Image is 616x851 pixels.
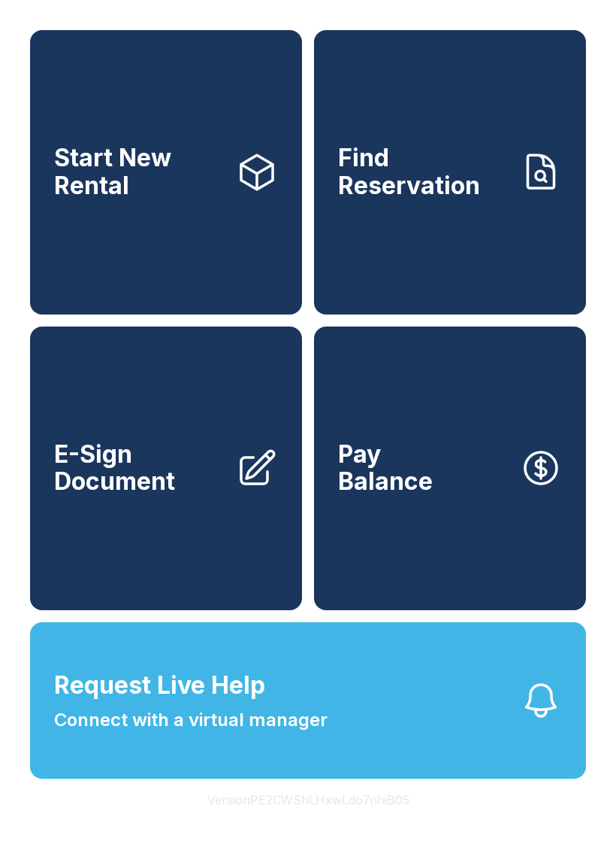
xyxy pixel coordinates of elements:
button: Request Live HelpConnect with a virtual manager [30,622,586,779]
a: Find Reservation [314,30,586,315]
a: PayBalance [314,327,586,611]
button: VersionPE2CWShLHxwLdo7nhiB05 [195,779,421,821]
span: Pay Balance [338,441,433,496]
span: Connect with a virtual manager [54,707,328,734]
span: Start New Rental [54,144,224,199]
span: E-Sign Document [54,441,224,496]
span: Request Live Help [54,667,265,704]
a: E-Sign Document [30,327,302,611]
a: Start New Rental [30,30,302,315]
span: Find Reservation [338,144,508,199]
